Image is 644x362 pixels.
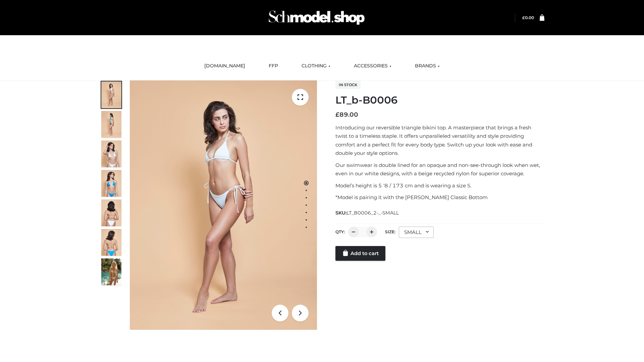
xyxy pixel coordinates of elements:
span: LT_B0006_2-_-SMALL [346,210,399,216]
a: ACCESSORIES [349,59,396,73]
label: Size: [385,229,395,234]
p: *Model is pairing it with the [PERSON_NAME] Classic Bottom [335,193,544,202]
img: ArielClassicBikiniTop_CloudNine_AzureSky_OW114ECO_2-scaled.jpg [101,111,121,138]
img: ArielClassicBikiniTop_CloudNine_AzureSky_OW114ECO_1 [130,80,317,330]
bdi: 0.00 [522,15,534,20]
a: [DOMAIN_NAME] [199,59,250,73]
p: Our swimwear is double lined for an opaque and non-see-through look when wet, even in our white d... [335,161,544,178]
a: CLOTHING [297,59,335,73]
p: Model’s height is 5 ‘8 / 173 cm and is wearing a size S. [335,181,544,190]
h1: LT_b-B0006 [335,94,544,106]
label: QTY: [335,229,345,234]
span: SKU: [335,209,399,217]
a: FFP [264,59,283,73]
img: ArielClassicBikiniTop_CloudNine_AzureSky_OW114ECO_1-scaled.jpg [101,81,121,108]
p: Introducing our reversible triangle bikini top. A masterpiece that brings a fresh twist to a time... [335,123,544,158]
div: SMALL [399,227,434,238]
img: ArielClassicBikiniTop_CloudNine_AzureSky_OW114ECO_4-scaled.jpg [101,170,121,197]
span: In stock [335,81,361,89]
span: £ [335,111,339,118]
a: £0.00 [522,15,534,20]
a: Add to cart [335,246,385,261]
a: BRANDS [410,59,445,73]
img: Schmodel Admin 964 [266,4,367,31]
span: £ [522,15,525,20]
img: ArielClassicBikiniTop_CloudNine_AzureSky_OW114ECO_3-scaled.jpg [101,140,121,167]
bdi: 89.00 [335,111,358,118]
img: Arieltop_CloudNine_AzureSky2.jpg [101,258,121,285]
img: ArielClassicBikiniTop_CloudNine_AzureSky_OW114ECO_7-scaled.jpg [101,199,121,226]
img: ArielClassicBikiniTop_CloudNine_AzureSky_OW114ECO_8-scaled.jpg [101,229,121,256]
